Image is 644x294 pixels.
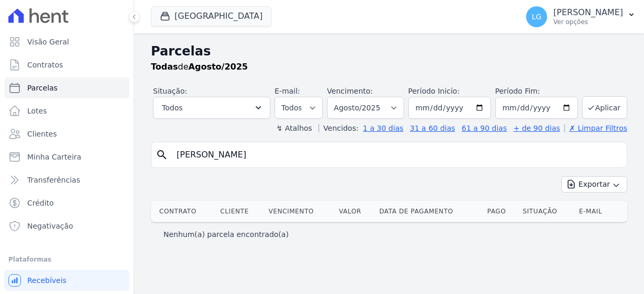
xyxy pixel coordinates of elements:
a: 61 a 90 dias [462,124,507,132]
a: + de 90 dias [514,124,560,132]
span: Visão Geral [27,37,69,47]
a: Minha Carteira [4,146,129,167]
strong: Agosto/2025 [189,62,248,72]
a: Lotes [4,100,129,121]
div: Plataformas [8,253,125,266]
span: Transferências [27,175,80,185]
p: [PERSON_NAME] [553,7,623,18]
label: ↯ Atalhos [276,124,312,132]
a: Recebíveis [4,270,129,291]
h2: Parcelas [151,42,627,61]
th: Data de Pagamento [375,201,483,222]
a: Parcelas [4,77,129,98]
span: Negativação [27,221,73,231]
span: Crédito [27,198,54,208]
th: Pago [483,201,519,222]
a: 1 a 30 dias [363,124,403,132]
i: search [156,149,168,161]
strong: Todas [151,62,178,72]
label: Período Inicío: [408,87,460,95]
a: Visão Geral [4,31,129,52]
a: Transferências [4,169,129,190]
a: ✗ Limpar Filtros [564,124,627,132]
span: LG [532,13,542,20]
span: Parcelas [27,83,58,93]
th: Vencimento [264,201,334,222]
label: Vencidos: [319,124,358,132]
label: Situação: [153,87,187,95]
a: Contratos [4,54,129,75]
a: Clientes [4,123,129,144]
button: Exportar [561,176,627,193]
button: Aplicar [582,96,627,119]
th: Contrato [151,201,216,222]
th: Situação [519,201,575,222]
p: de [151,61,248,73]
button: Todos [153,97,270,119]
th: E-mail [575,201,616,222]
button: [GEOGRAPHIC_DATA] [151,6,271,26]
label: Período Fim: [495,86,578,97]
th: Valor [335,201,375,222]
span: Todos [162,101,182,114]
label: E-mail: [275,87,300,95]
button: LG [PERSON_NAME] Ver opções [518,2,644,31]
input: Buscar por nome do lote ou do cliente [170,144,623,165]
span: Minha Carteira [27,152,81,162]
a: 31 a 60 dias [410,124,455,132]
span: Recebíveis [27,275,67,286]
a: Negativação [4,216,129,236]
span: Contratos [27,60,63,70]
span: Lotes [27,106,47,116]
span: Clientes [27,129,57,139]
a: Crédito [4,193,129,213]
p: Ver opções [553,18,623,26]
label: Vencimento: [327,87,373,95]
